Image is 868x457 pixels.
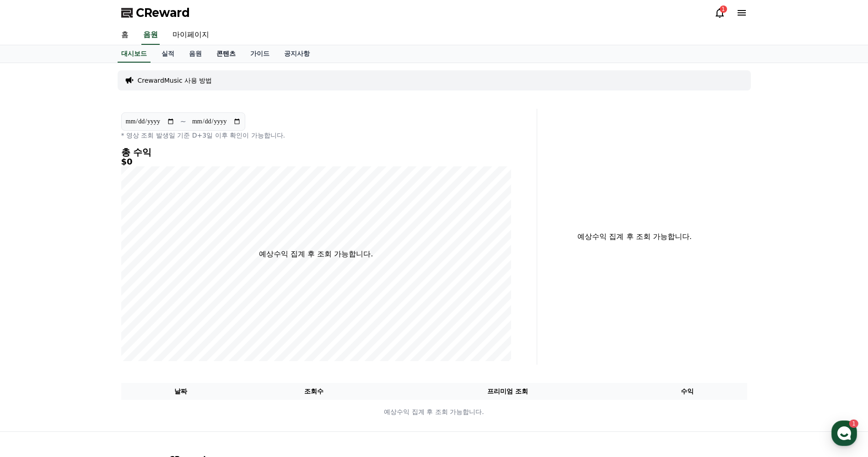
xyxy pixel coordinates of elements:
[3,290,60,313] a: 홈
[121,131,511,140] p: * 영상 조회 발생일 기준 D+3일 이후 확인이 가능합니다.
[121,147,511,157] h4: 총 수익
[240,383,387,400] th: 조회수
[243,45,277,63] a: 가이드
[180,116,186,127] p: ~
[141,303,152,311] span: 설정
[545,231,725,242] p: 예상수익 집계 후 조회 가능합니다.
[714,7,725,18] a: 1
[118,290,176,313] a: 설정
[93,289,96,297] span: 1
[209,45,243,63] a: 콘텐츠
[182,45,209,63] a: 음원
[720,5,727,13] div: 1
[121,5,190,20] a: CReward
[388,383,628,400] th: 프리미엄 조회
[29,303,34,311] span: 홈
[84,304,95,311] span: 대화
[628,383,747,400] th: 수익
[154,45,182,63] a: 실적
[114,26,136,45] a: 홈
[165,26,216,45] a: 마이페이지
[277,45,317,63] a: 공지사항
[60,290,118,313] a: 1대화
[141,26,160,45] a: 음원
[136,5,190,20] span: CReward
[121,157,511,166] h5: $0
[121,383,241,400] th: 날짜
[118,45,151,63] a: 대시보드
[259,249,373,260] p: 예상수익 집계 후 조회 가능합니다.
[122,407,747,417] p: 예상수익 집계 후 조회 가능합니다.
[138,76,212,85] a: CrewardMusic 사용 방법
